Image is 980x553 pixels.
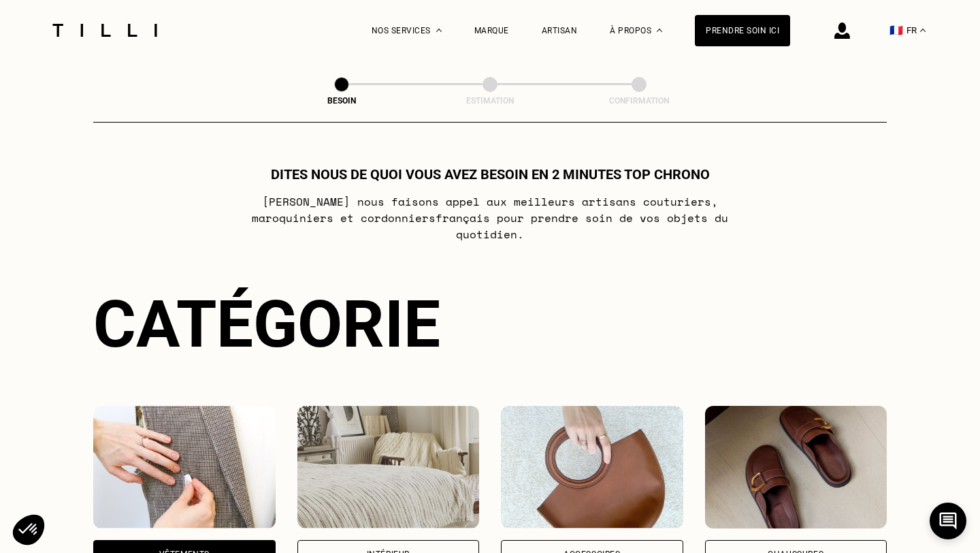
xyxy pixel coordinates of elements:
span: 🇫🇷 [889,24,903,37]
h1: Dites nous de quoi vous avez besoin en 2 minutes top chrono [271,166,710,183]
img: menu déroulant [920,29,926,32]
img: Logo du service de couturière Tilli [48,24,162,37]
div: Confirmation [571,96,707,106]
div: Besoin [274,96,410,106]
img: Intérieur [297,406,480,528]
img: Menu déroulant [436,29,442,32]
a: Prendre soin ici [695,15,790,46]
p: [PERSON_NAME] nous faisons appel aux meilleurs artisans couturiers , maroquiniers et cordonniers ... [220,193,760,242]
img: Accessoires [501,406,683,528]
img: Chaussures [705,406,887,528]
a: Artisan [542,26,578,35]
img: Menu déroulant à propos [657,29,662,32]
img: Vêtements [93,406,276,528]
div: Catégorie [93,286,887,362]
a: Marque [474,26,509,35]
div: Estimation [422,96,558,106]
img: icône connexion [834,22,850,39]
